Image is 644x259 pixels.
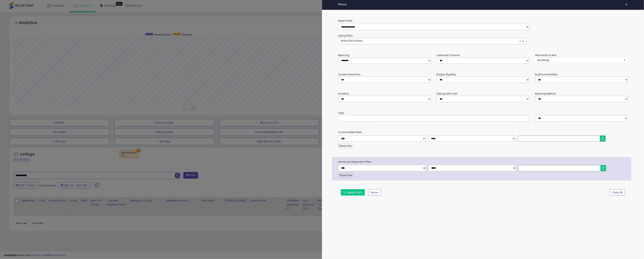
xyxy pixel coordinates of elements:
[335,160,631,164] span: Advanced Diagnostic Filters
[338,73,360,76] small: Current Listed Price
[535,92,556,95] small: Repricing Method
[519,39,522,43] span: ×
[341,189,365,196] button: Apply Filters
[338,34,353,37] small: Listing State
[437,54,460,57] small: Fulfillment Channel
[341,39,362,42] span: Active, Out of Stock
[368,189,381,196] button: Save
[625,2,628,7] span: ×
[338,144,353,148] button: Add Filter
[610,189,625,196] button: Clear All
[338,3,628,6] h4: Filters
[535,57,628,63] button: All Listings
[437,92,457,95] small: Listings with Cost
[338,92,349,95] small: Inventory
[335,111,631,115] small: Tags
[535,54,557,57] small: Without Min & Max
[339,173,353,178] button: Add Filter
[537,58,549,62] span: All Listings
[335,19,631,23] label: Apply Preset:
[437,73,456,76] small: BuyBox Eligibility
[535,73,558,76] small: BuyBox Availability
[338,38,526,44] button: Active, Out of Stock ×
[624,2,629,7] button: ×
[335,130,631,134] small: Customizable Filters
[338,54,349,57] small: Repricing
